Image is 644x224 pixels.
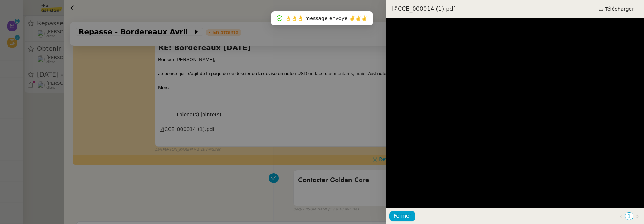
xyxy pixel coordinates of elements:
span: 👌👌👌 message envoyé ✌️✌️✌️ [285,15,367,21]
button: Page suivante [633,212,641,220]
span: Fermer [394,212,411,220]
span: CCE_000014 (1).pdf [392,5,455,13]
button: Page précédente [617,212,625,220]
button: Fermer [389,211,415,221]
a: 1 [625,213,633,220]
li: 1 [625,212,633,220]
a: Télécharger [594,4,638,14]
span: Télécharger [605,4,634,14]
